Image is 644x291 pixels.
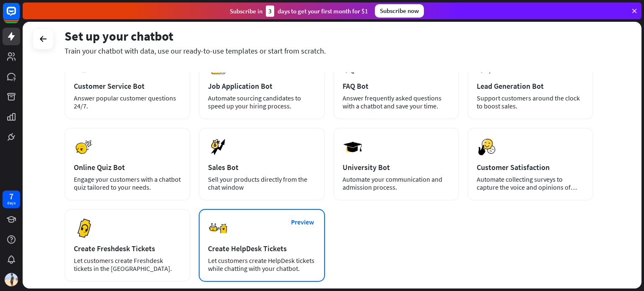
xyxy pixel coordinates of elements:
[477,81,584,91] div: Lead Generation Bot
[74,162,181,172] div: Online Quiz Bot
[208,175,315,191] div: Sell your products directly from the chat window
[266,5,274,17] div: 3
[74,244,181,253] div: Create Freshdesk Tickets
[208,94,315,110] div: Automate sourcing candidates to speed up your hiring process.
[7,3,32,28] button: Open LiveChat chat widget
[343,94,450,110] div: Answer frequently asked questions with a chatbot and save your time.
[3,191,20,208] a: 7 days
[286,214,319,230] button: Preview
[343,162,450,172] div: University Bot
[65,28,593,44] div: Set up your chatbot
[208,244,315,253] div: Create HelpDesk Tickets
[477,94,584,110] div: Support customers around the clock to boost sales.
[208,257,315,273] div: Let customers create HelpDesk tickets while chatting with your chatbot.
[7,200,16,206] div: days
[74,94,181,110] div: Answer popular customer questions 24/7.
[375,4,424,18] div: Subscribe now
[74,257,181,273] div: Let customers create Freshdesk tickets in the [GEOGRAPHIC_DATA].
[230,5,368,17] div: Subscribe in days to get your first month for $1
[343,81,450,91] div: FAQ Bot
[477,162,584,172] div: Customer Satisfaction
[65,46,593,56] div: Train your chatbot with data, use our ready-to-use templates or start from scratch.
[208,81,315,91] div: Job Application Bot
[208,162,315,172] div: Sales Bot
[9,193,13,200] div: 7
[343,175,450,191] div: Automate your communication and admission process.
[74,81,181,91] div: Customer Service Bot
[74,175,181,191] div: Engage your customers with a chatbot quiz tailored to your needs.
[477,175,584,191] div: Automate collecting surveys to capture the voice and opinions of your customers.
